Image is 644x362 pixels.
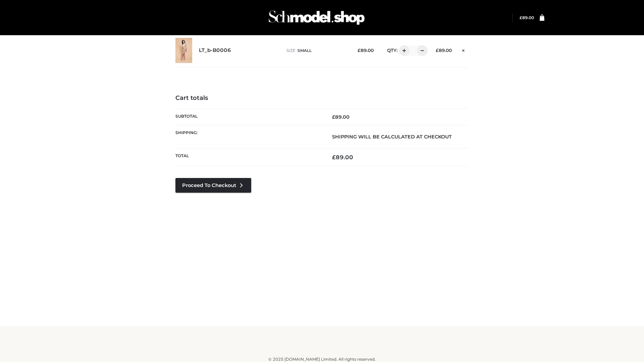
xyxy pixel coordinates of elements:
[175,109,322,125] th: Subtotal
[332,154,336,161] span: £
[298,48,312,53] span: SMALL
[358,48,374,53] bdi: 89.00
[332,114,350,120] bdi: 89.00
[380,45,425,56] div: QTY:
[332,114,335,120] span: £
[520,15,534,20] a: £89.00
[175,148,322,166] th: Total
[459,45,469,54] a: Remove this item
[175,125,322,148] th: Shipping:
[520,15,522,20] span: £
[436,48,439,53] span: £
[520,15,534,20] bdi: 89.00
[175,38,192,63] img: LT_b-B0006 - SMALL
[175,95,469,102] h4: Cart totals
[199,47,231,54] a: LT_b-B0006
[436,48,452,53] bdi: 89.00
[175,178,251,193] a: Proceed to Checkout
[332,134,452,140] strong: Shipping will be calculated at checkout
[286,48,347,54] p: size :
[358,48,361,53] span: £
[266,4,367,31] img: Schmodel Admin 964
[332,154,353,161] bdi: 89.00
